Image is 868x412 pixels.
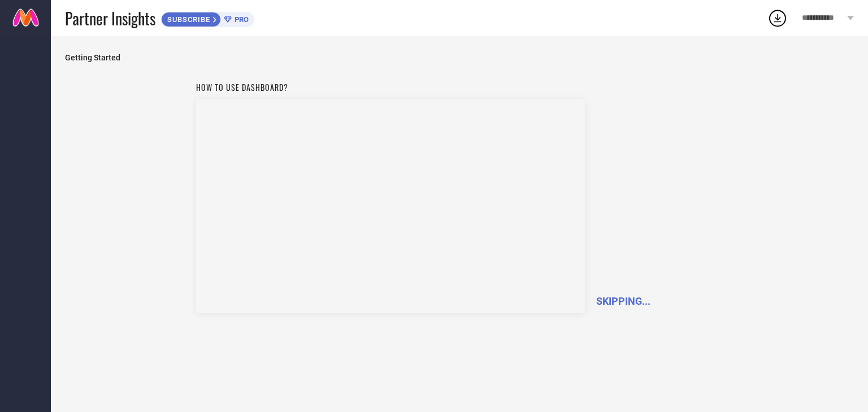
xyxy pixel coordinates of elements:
div: Open download list [767,8,788,28]
a: SUBSCRIBEPRO [161,9,254,27]
h1: How to use dashboard? [196,81,585,93]
span: SUBSCRIBE [162,15,213,24]
iframe: Workspace Section [196,99,585,313]
span: SKIPPING... [596,295,650,307]
span: Partner Insights [65,7,155,30]
span: PRO [232,15,249,24]
span: Getting Started [65,53,854,62]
